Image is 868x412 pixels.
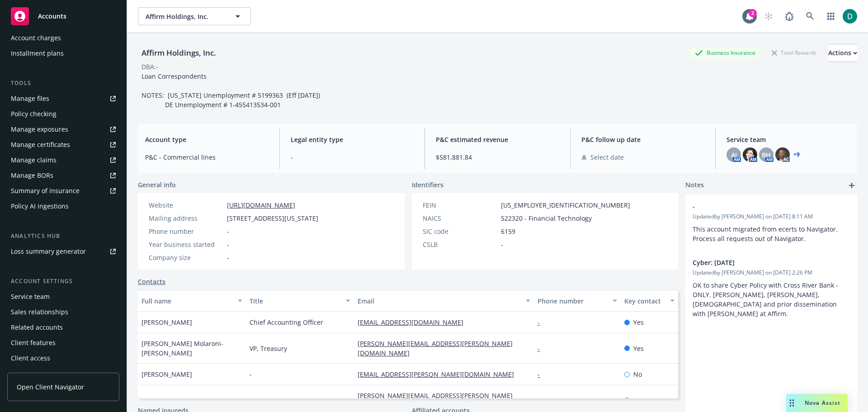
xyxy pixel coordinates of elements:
div: Tools [7,79,119,88]
div: FEIN [423,200,497,210]
a: Manage BORs [7,168,119,183]
span: Affirm Holdings, Inc. [146,12,224,21]
div: Manage exposures [11,122,68,137]
div: Sales relationships [11,305,68,319]
img: photo [743,147,757,162]
div: Manage claims [11,153,57,167]
span: 6159 [501,227,515,236]
a: Account charges [7,31,119,45]
span: Service team [726,135,850,144]
div: -Updatedby [PERSON_NAME] on [DATE] 8:11 AMThis account migrated from ecerts to Navigator. Process... [685,194,857,251]
div: Loss summary generator [11,244,86,259]
a: Manage claims [7,153,119,167]
div: Cyber: [DATE]Updatedby [PERSON_NAME] on [DATE] 2:26 PMOK to share Cyber Policy with Cross River B... [685,251,857,326]
a: Service team [7,289,119,304]
a: Manage certificates [7,137,119,152]
span: - [291,152,414,162]
a: Related accounts [7,320,119,335]
div: Year business started [149,240,223,249]
button: Nova Assist [786,394,848,412]
a: Client access [7,351,119,365]
a: Start snowing [759,7,778,25]
span: P&C - Commercial lines [145,152,269,162]
a: Installment plans [7,46,119,61]
a: Report a Bug [780,7,798,25]
span: Cyber: [DATE] [693,258,826,267]
span: Updated by [PERSON_NAME] on [DATE] 8:11 AM [693,213,850,221]
span: Select date [590,152,624,162]
div: SIC code [423,227,497,236]
span: [US_EMPLOYER_IDENTIFICATION_NUMBER] [501,200,630,210]
span: Yes [633,344,644,353]
span: BH [762,150,771,160]
a: +9 [793,152,800,157]
span: - [227,227,229,236]
span: Open Client Navigator [17,382,84,392]
div: 2 [749,9,757,17]
span: [PERSON_NAME] [142,396,192,405]
a: Client features [7,336,119,350]
a: Sales relationships [7,305,119,319]
div: Policy checking [11,107,57,121]
div: Website [149,200,223,210]
div: Account settings [7,277,119,286]
span: [PERSON_NAME] Molaroni-[PERSON_NAME] [142,339,242,358]
a: - [538,344,547,353]
img: photo [775,147,790,162]
button: Key contact [621,290,678,312]
div: Related accounts [11,320,63,335]
span: [STREET_ADDRESS][US_STATE] [227,213,318,223]
a: Accounts [7,4,119,29]
span: Yes [633,317,644,327]
div: Manage BORs [11,168,53,183]
span: OK to share Cyber Policy with Cross River Bank - ONLY. [PERSON_NAME], [PERSON_NAME], [DEMOGRAPHIC... [693,281,840,318]
button: Phone number [534,290,620,312]
div: Phone number [149,227,223,236]
div: Summary of insurance [11,184,80,198]
span: [PERSON_NAME] [142,317,192,327]
div: Account charges [11,31,61,45]
a: Manage files [7,91,119,106]
div: NAICS [423,213,497,223]
span: Nova Assist [805,399,840,407]
a: - [538,318,547,327]
a: [PERSON_NAME][EMAIL_ADDRESS][PERSON_NAME][DOMAIN_NAME] [358,391,513,409]
a: Search [801,7,819,25]
div: DBA: - [142,62,158,71]
span: 522320 - Financial Technology [501,213,592,223]
div: Mailing address [149,213,223,223]
span: $581,881.84 [436,152,559,162]
div: Client features [11,336,56,350]
div: Total Rewards [767,47,821,58]
div: Key contact [624,296,665,306]
span: P&C estimated revenue [436,135,559,144]
div: Actions [828,44,857,62]
button: Actions [828,44,857,62]
a: - [538,370,547,379]
span: - [693,202,826,211]
a: Policy AI ingestions [7,199,119,213]
span: - [250,369,252,379]
div: Business Insurance [690,47,760,58]
a: [EMAIL_ADDRESS][DOMAIN_NAME] [358,318,471,327]
div: Service team [11,289,50,304]
a: Loss summary generator [7,244,119,259]
div: Manage certificates [11,137,70,152]
div: Manage files [11,91,49,106]
a: Policy checking [7,107,119,121]
a: Manage exposures [7,122,119,137]
span: Updated by [PERSON_NAME] on [DATE] 2:26 PM [693,269,850,277]
span: VP, Treasury [250,344,287,353]
span: Accounts [38,13,66,20]
div: Company size [149,253,223,262]
a: Switch app [822,7,840,25]
button: Affirm Holdings, Inc. [138,7,251,25]
span: Account type [145,135,269,144]
span: Identifiers [412,180,443,189]
div: Phone number [538,296,607,306]
div: Affirm Holdings, Inc. [138,47,220,59]
button: Title [246,290,354,312]
div: Full name [142,296,232,306]
a: [PERSON_NAME][EMAIL_ADDRESS][PERSON_NAME][DOMAIN_NAME] [358,339,513,357]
